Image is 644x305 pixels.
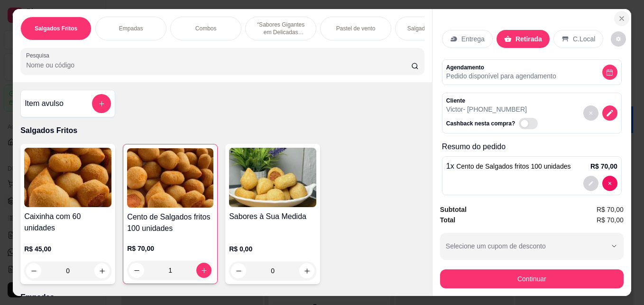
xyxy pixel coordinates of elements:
span: R$ 70,00 [597,204,624,215]
p: Retirada [515,34,542,44]
input: Pesquisa [26,60,411,70]
span: Cento de Salgados fritos 100 unidades [456,162,570,170]
h4: Sabores à Sua Medida [229,211,316,222]
button: decrease-product-quantity [602,65,617,80]
p: Entrega [461,34,485,44]
button: decrease-product-quantity [583,105,598,121]
button: Continuar [440,269,624,288]
p: R$ 0,00 [229,244,316,254]
h4: Cento de Salgados fritos 100 unidades [127,211,213,234]
p: Resumo do pedido [442,141,622,152]
img: product-image [24,148,111,207]
h4: Item avulso [25,98,64,109]
button: Selecione um cupom de desconto [440,233,624,259]
p: Pastel de vento [336,25,376,32]
button: decrease-product-quantity [583,176,598,191]
img: product-image [127,148,213,208]
p: Empadas [119,25,143,32]
label: Pesquisa [26,51,53,59]
button: decrease-product-quantity [602,105,617,121]
p: R$ 70,00 [590,162,617,171]
p: Salgados Fritos [20,125,424,136]
button: increase-product-quantity [94,263,110,278]
p: Empadas [20,292,424,303]
button: decrease-product-quantity [129,263,144,278]
strong: Total [440,216,455,224]
button: decrease-product-quantity [611,31,626,47]
p: Agendamento [446,64,556,71]
label: Automatic updates [519,118,542,129]
button: decrease-product-quantity [602,176,617,191]
p: C.Local [573,34,595,44]
span: R$ 70,00 [597,215,624,225]
p: R$ 45,00 [24,244,111,254]
img: product-image [229,148,316,207]
p: “Sabores Gigantes em Delicadas Porções” [253,21,308,36]
p: Pedido disponível para agendamento [446,71,556,81]
p: Cliente [446,97,542,105]
p: Victor - [PHONE_NUMBER] [446,105,542,114]
p: 1 x [446,161,571,172]
button: increase-product-quantity [196,263,212,278]
button: decrease-product-quantity [26,263,41,278]
p: Salgados Assados [407,25,454,32]
button: add-separate-item [92,94,111,113]
strong: Subtotal [440,206,467,213]
button: Close [614,11,629,26]
p: R$ 70,00 [127,244,213,253]
h4: Caixinha com 60 unidades [24,211,111,234]
p: Salgados Fritos [35,25,77,32]
p: Combos [195,25,217,32]
p: Cashback nesta compra? [446,120,515,127]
